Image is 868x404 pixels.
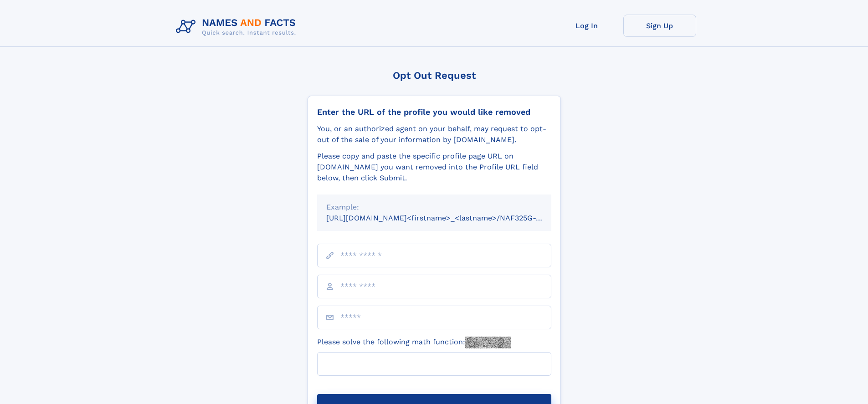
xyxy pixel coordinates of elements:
[326,202,542,213] div: Example:
[550,15,623,37] a: Log In
[317,123,551,145] div: You, or an authorized agent on your behalf, may request to opt-out of the sale of your informatio...
[172,15,303,39] img: Logo Names and Facts
[308,70,561,81] div: Opt Out Request
[623,15,696,37] a: Sign Up
[317,107,551,117] div: Enter the URL of the profile you would like removed
[326,214,569,222] small: [URL][DOMAIN_NAME]<firstname>_<lastname>/NAF325G-xxxxxxxx
[317,337,511,348] label: Please solve the following math function:
[317,151,551,184] div: Please copy and paste the specific profile page URL on [DOMAIN_NAME] you want removed into the Pr...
